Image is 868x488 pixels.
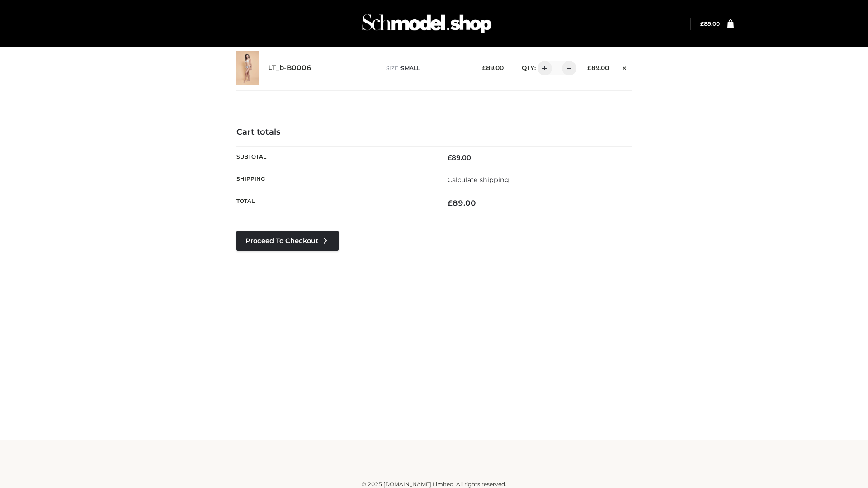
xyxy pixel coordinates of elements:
span: £ [482,64,486,71]
span: £ [587,64,591,71]
a: LT_b-B0006 [268,64,311,72]
a: £89.00 [700,20,720,27]
img: LT_b-B0006 - SMALL [236,51,259,85]
bdi: 89.00 [700,20,720,27]
bdi: 89.00 [448,154,471,162]
div: QTY: [513,61,573,75]
a: Calculate shipping [448,176,509,184]
span: £ [448,154,452,162]
bdi: 89.00 [448,198,476,207]
th: Total [236,191,434,215]
bdi: 89.00 [482,64,504,71]
span: £ [448,198,453,207]
img: Schmodel Admin 964 [359,6,495,42]
bdi: 89.00 [587,64,609,71]
span: £ [700,20,704,27]
a: Remove this item [618,61,632,73]
h4: Cart totals [236,127,632,137]
p: size : [386,64,468,72]
a: Proceed to Checkout [236,231,339,251]
th: Subtotal [236,146,434,169]
th: Shipping [236,169,434,191]
span: SMALL [401,65,420,71]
